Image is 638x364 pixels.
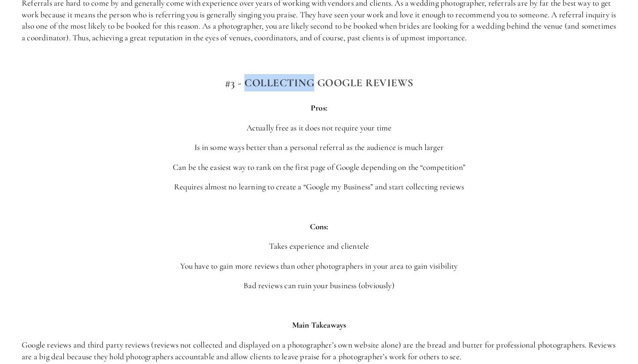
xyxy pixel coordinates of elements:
p: Is in some ways better than a personal referral as the audience is much larger [22,142,616,153]
p: Can be the easiest way to rank on the first page of Google depending on the “competition” [22,162,616,173]
p: Takes experience and clientele [22,240,616,252]
p: You have to gain more reviews than other photographers in your area to gain visibility [22,260,616,272]
p: Actually free as it does not require your time [22,122,616,134]
p: Bad reviews can ruin your business (obviously) [22,280,616,292]
strong: Pros: [311,103,327,113]
strong: Main Takeaways [292,320,346,330]
p: Requires almost no learning to create a “Google my Business” and start collecting reviews [22,181,616,193]
strong: Cons: [310,221,329,231]
p: Google reviews and third party reviews (reviews not collected and displayed on a photographer’s o... [22,339,616,362]
strong: #3 - Collecting Google Reviews [225,76,414,89]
